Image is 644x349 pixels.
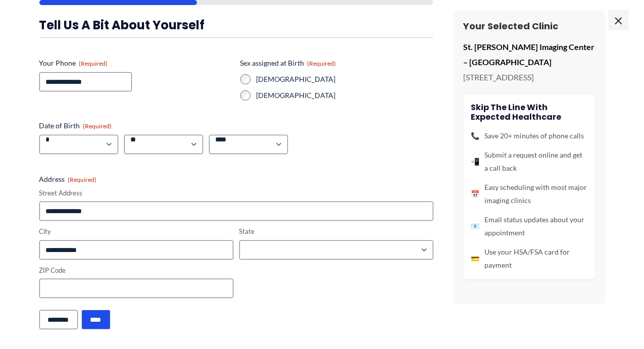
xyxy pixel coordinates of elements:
p: [STREET_ADDRESS] [464,70,595,85]
label: Street Address [39,188,433,198]
li: Submit a request online and get a call back [471,148,587,175]
span: 💳 [471,252,480,265]
span: × [609,10,629,30]
span: 📅 [471,187,480,201]
span: (Required) [308,60,336,67]
label: ZIP Code [39,266,233,275]
label: State [239,227,433,236]
h3: Your Selected Clinic [464,20,595,32]
label: [DEMOGRAPHIC_DATA] [257,74,433,84]
li: Email status updates about your appointment [471,213,587,239]
span: (Required) [79,60,108,67]
span: 📞 [471,129,480,142]
span: (Required) [68,176,97,183]
label: Your Phone [39,58,232,68]
span: 📧 [471,220,480,233]
h4: Skip the line with Expected Healthcare [471,103,587,122]
legend: Date of Birth [39,121,112,131]
li: Save 20+ minutes of phone calls [471,129,587,142]
span: (Required) [83,122,112,130]
span: 📲 [471,155,480,168]
label: [DEMOGRAPHIC_DATA] [257,90,433,101]
li: Easy scheduling with most major imaging clinics [471,181,587,207]
h3: Tell us a bit about yourself [39,17,433,33]
legend: Sex assigned at Birth [240,58,336,68]
p: St. [PERSON_NAME] Imaging Center – [GEOGRAPHIC_DATA] [464,39,595,69]
legend: Address [39,174,97,184]
label: City [39,227,233,236]
li: Use your HSA/FSA card for payment [471,245,587,272]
